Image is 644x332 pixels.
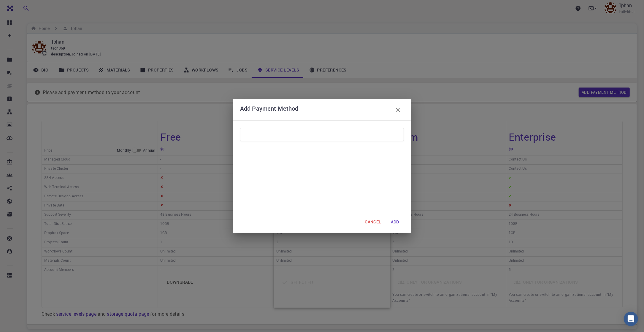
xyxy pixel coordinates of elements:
[245,132,399,137] iframe: Bảo mật khung nhập liệu thanh toán thẻ
[239,145,405,212] iframe: Khung nhập địa chỉ an toàn
[240,104,299,116] h6: Add Payment Method
[624,312,638,326] div: Open Intercom Messenger
[386,216,404,228] button: ADD
[360,216,386,228] button: CANCEL
[13,4,30,9] span: Hỗ trợ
